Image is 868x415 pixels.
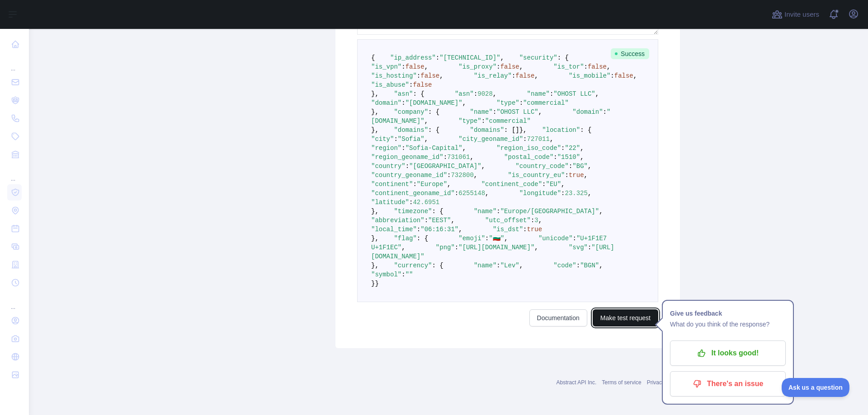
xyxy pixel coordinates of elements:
span: "domain" [371,99,401,107]
span: "region_geoname_id" [371,154,443,161]
span: "Europe" [417,181,447,188]
span: "type" [496,99,519,107]
span: , [584,172,588,179]
span: : [401,63,405,70]
span: }, [371,235,379,242]
a: Privacy policy [647,379,680,386]
span: , [462,145,466,152]
span: 42.6951 [413,199,439,206]
span: "continent_code" [481,181,542,188]
span: "continent" [371,181,413,188]
span: "is_abuse" [371,81,409,89]
span: : { [428,108,439,116]
span: { [371,54,375,61]
p: What do you think of the response? [670,319,786,330]
span: : [436,54,439,61]
span: 727011 [527,135,550,143]
span: : [417,226,420,233]
span: "is_mobile" [569,72,610,79]
span: , [474,172,477,179]
span: "is_hosting" [371,72,417,79]
span: , [588,163,591,170]
div: ... [7,293,22,311]
span: : { [417,235,428,242]
span: "domains" [470,126,504,134]
span: : [409,199,413,206]
span: false [406,63,425,70]
span: : { [580,126,591,134]
span: : [496,63,500,70]
span: "currency" [394,262,432,269]
span: : [394,135,397,143]
span: , [481,163,485,170]
span: , [588,190,591,197]
button: Make test request [593,309,658,326]
span: "06:16:31" [420,226,458,233]
span: } [375,280,378,287]
span: "is_tor" [553,63,584,70]
span: , [485,190,489,197]
span: "[TECHNICAL_ID]" [439,54,500,61]
span: : [512,72,515,79]
span: : [588,244,591,251]
p: It looks good! [677,345,779,361]
span: "is_country_eu" [508,172,565,179]
span: , [447,181,451,188]
span: true [569,172,584,179]
span: } [371,280,375,287]
span: : [565,172,569,179]
span: "svg" [569,244,588,251]
span: }, [371,262,379,269]
span: : [455,190,458,197]
span: false [614,72,633,79]
span: : [573,235,576,242]
span: 732800 [451,172,473,179]
span: : [474,90,477,98]
span: , [599,208,603,215]
span: : [425,217,428,224]
span: , [599,262,603,269]
span: : [401,99,405,107]
span: "utc_offset" [485,217,531,224]
span: "name" [527,90,550,98]
span: "country_code" [515,163,569,170]
span: "OHOST LLC" [553,90,595,98]
span: 3 [534,217,538,224]
span: : [406,163,409,170]
span: : [447,172,451,179]
span: "security" [519,54,557,61]
span: "symbol" [371,271,401,278]
span: : [] [504,126,519,134]
span: "commercial" [485,117,531,125]
span: "1510" [557,154,580,161]
a: Documentation [529,309,587,326]
span: : [610,72,614,79]
span: : [496,208,500,215]
span: "asn" [394,90,413,98]
div: ... [7,54,22,72]
span: "postal_code" [504,154,553,161]
span: "Sofia" [398,135,425,143]
span: : { [428,126,439,134]
button: It looks good! [670,340,786,366]
span: "EU" [546,181,561,188]
span: : [569,163,572,170]
span: "22" [565,145,580,152]
span: false [515,72,534,79]
span: "Lev" [500,262,519,269]
span: : [531,217,534,224]
span: "emoji" [458,235,485,242]
span: "" [406,271,413,278]
span: "is_vpn" [371,63,401,70]
span: , [580,154,584,161]
span: , [425,135,428,143]
iframe: Toggle Customer Support [782,378,850,397]
span: "location" [542,126,580,134]
span: : [603,108,607,116]
span: Invite users [784,9,819,20]
span: : [409,81,413,89]
span: : [519,99,523,107]
span: false [413,81,432,89]
span: "ip_address" [390,54,436,61]
span: "[URL][DOMAIN_NAME]" [458,244,534,251]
